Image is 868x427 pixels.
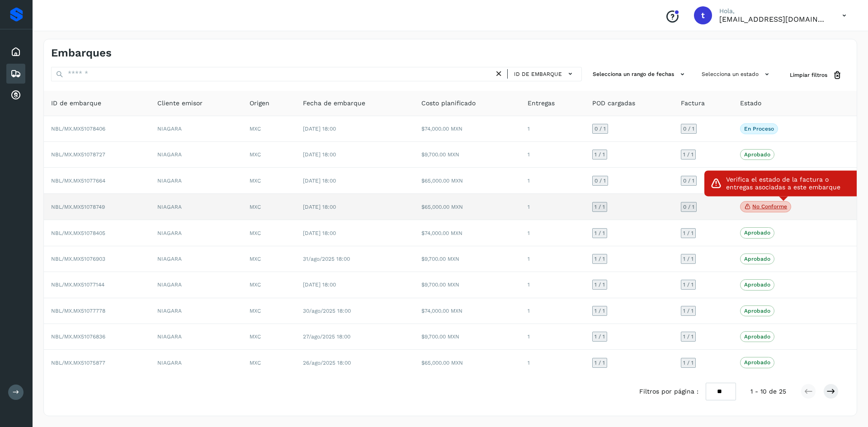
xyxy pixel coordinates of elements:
[520,116,585,142] td: 1
[51,282,104,288] span: NBL/MX.MX51077144
[303,151,336,158] span: [DATE] 18:00
[242,194,295,221] td: MXC
[414,194,520,221] td: $65,000.00 MXN
[683,256,693,262] span: 1 / 1
[250,99,269,108] span: Origen
[639,387,698,396] span: Filtros por página :
[242,272,295,298] td: MXC
[683,282,693,287] span: 1 / 1
[719,15,828,23] p: teamgcabrera@traffictech.com
[698,67,775,82] button: Selecciona un estado
[520,324,585,350] td: 1
[528,99,555,108] span: Entregas
[514,70,562,78] span: ID de embarque
[744,230,770,236] p: Aprobado
[683,230,693,236] span: 1 / 1
[51,99,101,108] span: ID de embarque
[150,142,242,168] td: NIAGARA
[744,126,774,132] p: En proceso
[594,308,605,314] span: 1 / 1
[414,220,520,246] td: $74,000.00 MXN
[594,256,605,262] span: 1 / 1
[303,126,336,132] span: [DATE] 18:00
[520,272,585,298] td: 1
[414,142,520,168] td: $9,700.00 MXN
[726,176,857,191] p: Verifica el estado de la factura o entregas asociadas a este embarque
[303,282,336,288] span: [DATE] 18:00
[744,308,770,314] p: Aprobado
[592,99,635,108] span: POD cargadas
[51,333,105,340] span: NBL/MX.MX51076836
[303,204,336,210] span: [DATE] 18:00
[150,272,242,298] td: NIAGARA
[6,64,25,84] div: Embarques
[520,350,585,375] td: 1
[51,151,105,158] span: NBL/MX.MX51078727
[150,116,242,142] td: NIAGARA
[242,246,295,272] td: MXC
[242,168,295,193] td: MXC
[303,256,350,262] span: 31/ago/2025 18:00
[150,298,242,324] td: NIAGARA
[6,42,25,62] div: Inicio
[51,308,105,314] span: NBL/MX.MX51077778
[744,151,770,158] p: Aprobado
[303,178,336,184] span: [DATE] 18:00
[242,350,295,375] td: MXC
[414,246,520,272] td: $9,700.00 MXN
[744,256,770,262] p: Aprobado
[414,168,520,193] td: $65,000.00 MXN
[683,204,694,210] span: 0 / 1
[150,324,242,350] td: NIAGARA
[683,308,693,314] span: 1 / 1
[744,333,770,340] p: Aprobado
[303,360,351,366] span: 26/ago/2025 18:00
[421,99,476,108] span: Costo planificado
[594,230,605,236] span: 1 / 1
[414,298,520,324] td: $74,000.00 MXN
[51,126,105,132] span: NBL/MX.MX51078406
[681,99,705,108] span: Factura
[242,142,295,168] td: MXC
[303,333,350,340] span: 27/ago/2025 18:00
[683,178,694,183] span: 0 / 1
[520,142,585,168] td: 1
[51,256,105,262] span: NBL/MX.MX51076903
[520,298,585,324] td: 1
[303,230,336,236] span: [DATE] 18:00
[414,116,520,142] td: $74,000.00 MXN
[683,334,693,339] span: 1 / 1
[683,360,693,366] span: 1 / 1
[242,220,295,246] td: MXC
[744,282,770,288] p: Aprobado
[414,350,520,375] td: $65,000.00 MXN
[752,203,787,210] p: No conforme
[157,99,203,108] span: Cliente emisor
[783,67,849,84] button: Limpiar filtros
[242,324,295,350] td: MXC
[589,67,691,82] button: Selecciona un rango de fechas
[150,350,242,375] td: NIAGARA
[719,7,828,15] p: Hola,
[150,168,242,193] td: NIAGARA
[51,204,105,210] span: NBL/MX.MX51078749
[303,308,351,314] span: 30/ago/2025 18:00
[6,85,25,105] div: Cuentas por cobrar
[51,360,105,366] span: NBL/MX.MX51075877
[790,71,827,79] span: Limpiar filtros
[594,204,605,210] span: 1 / 1
[242,116,295,142] td: MXC
[242,298,295,324] td: MXC
[150,220,242,246] td: NIAGARA
[594,178,606,183] span: 0 / 1
[51,230,105,236] span: NBL/MX.MX51078405
[520,168,585,193] td: 1
[520,220,585,246] td: 1
[414,324,520,350] td: $9,700.00 MXN
[51,178,105,184] span: NBL/MX.MX51077664
[51,47,112,60] h4: Embarques
[594,282,605,287] span: 1 / 1
[520,194,585,221] td: 1
[594,152,605,157] span: 1 / 1
[744,359,770,366] p: Aprobado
